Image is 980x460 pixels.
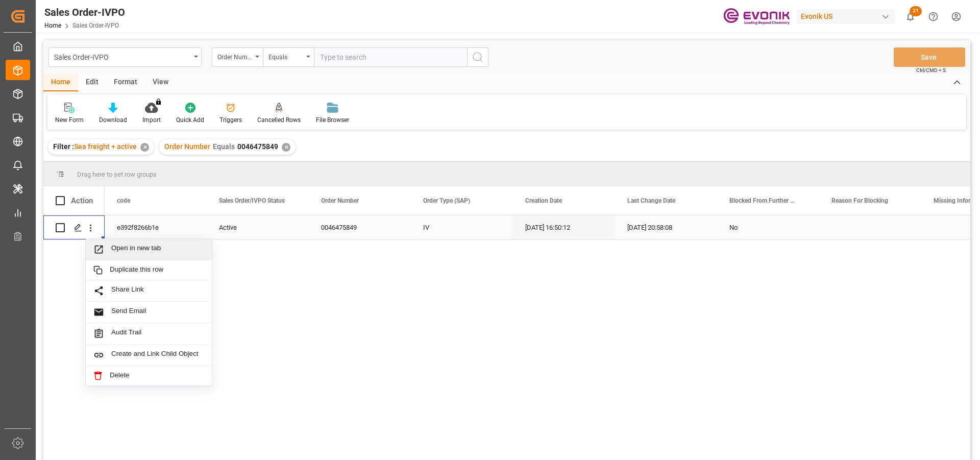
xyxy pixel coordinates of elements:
[525,197,562,204] span: Creation Date
[797,7,899,26] button: Evonik US
[729,197,798,204] span: Blocked From Further Processing
[106,74,145,91] div: Format
[831,197,888,204] span: Reason For Blocking
[237,142,278,151] span: 0046475849
[627,197,675,204] span: Last Change Date
[74,142,137,151] span: Sea freight + active
[916,66,946,74] span: Ctrl/CMD + S
[99,115,127,125] div: Download
[314,47,467,67] input: Type to search
[268,50,303,62] div: Equals
[263,47,314,67] button: open menu
[48,47,202,67] button: open menu
[213,142,235,151] span: Equals
[217,50,252,62] div: Order Number
[219,216,297,239] div: Active
[105,215,207,239] div: e392f8266b1e
[44,22,61,29] a: Home
[44,5,125,20] div: Sales Order-IVPO
[922,5,945,28] button: Help Center
[282,143,290,152] div: ✕
[411,215,513,239] div: IV
[71,196,93,205] div: Action
[55,115,84,125] div: New Form
[797,9,895,24] div: Evonik US
[219,115,242,125] div: Triggers
[43,215,105,240] div: Press SPACE to select this row.
[54,50,190,63] div: Sales Order-IVPO
[176,115,204,125] div: Quick Add
[43,74,78,91] div: Home
[257,115,301,125] div: Cancelled Rows
[164,142,210,151] span: Order Number
[321,197,359,204] span: Order Number
[117,197,130,204] span: code
[899,5,922,28] button: show 21 new notifications
[309,215,411,239] div: 0046475849
[615,215,717,239] div: [DATE] 20:58:08
[894,47,965,67] button: Save
[140,143,149,152] div: ✕
[423,197,470,204] span: Order Type (SAP)
[513,215,615,239] div: [DATE] 16:50:12
[212,47,263,67] button: open menu
[316,115,349,125] div: File Browser
[219,197,285,204] span: Sales Order/IVPO Status
[53,142,74,151] span: Filter :
[467,47,488,67] button: search button
[77,171,157,178] span: Drag here to set row groups
[729,216,807,239] div: No
[78,74,106,91] div: Edit
[910,6,922,16] span: 21
[723,8,790,26] img: Evonik-brand-mark-Deep-Purple-RGB.jpeg_1700498283.jpeg
[145,74,176,91] div: View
